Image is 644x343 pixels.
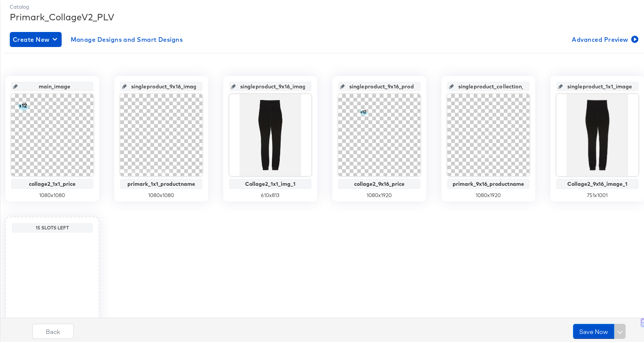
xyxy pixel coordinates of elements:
[338,190,420,197] div: 1080 x 1920
[10,9,640,22] div: Primark_CollageV2_PLV
[447,190,529,197] div: 1080 x 1920
[10,30,62,46] button: Create New
[71,33,183,43] span: Manage Designs and Smart Designs
[120,190,202,197] div: 1080 x 1080
[231,179,309,185] div: Collage2_1x1_img_1
[14,223,91,229] div: 15 Slots Left
[340,179,418,185] div: collage2_9x16_price
[13,179,91,185] div: collage2_1x1_price
[68,30,186,46] button: Manage Designs and Smart Designs
[558,179,636,185] div: Collage2_9x16_image_1
[11,190,93,197] div: 1080 x 1080
[572,33,637,43] span: Advanced Preview
[569,30,640,46] button: Advanced Preview
[449,179,527,185] div: primark_9x16_productname
[32,322,74,337] button: Back
[573,322,614,337] button: Save Now
[556,190,638,197] div: 751 x 1001
[13,33,59,43] span: Create New
[229,190,311,197] div: 610 x 813
[122,179,200,185] div: primark_1x1_productname
[10,2,640,9] div: Catalog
